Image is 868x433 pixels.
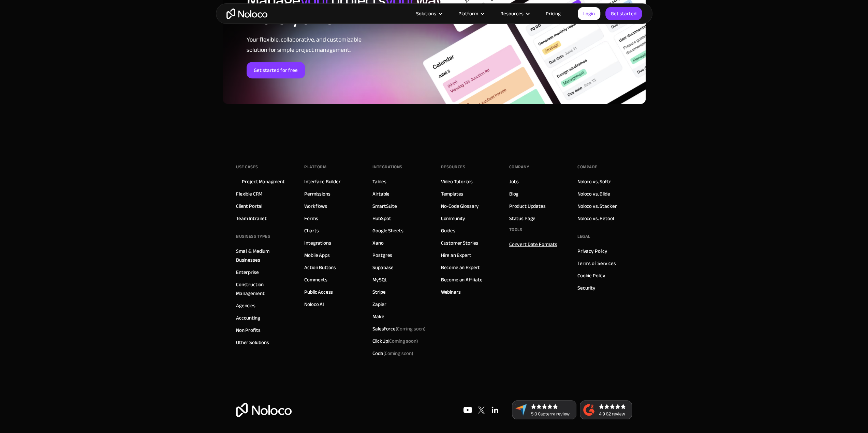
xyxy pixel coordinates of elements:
a: Hire an Expert [441,251,471,260]
div: Coda [372,349,413,358]
div: Your flexible, collaborative, and customizable solution for simple project management. [247,35,419,55]
div: BUSINESS TYPES [236,231,270,242]
a: Workflows [304,202,327,211]
div: Salesforce [372,324,426,333]
a: Comments [304,275,327,284]
a: Team Intranet [236,214,267,223]
a: Enterprise [236,268,259,277]
a: Agencies [236,301,255,310]
a: Get started [605,7,642,20]
a: Login [578,7,600,20]
a: Product Updates [509,202,546,211]
a: Status Page [509,214,535,223]
a: Integrations [304,238,331,247]
div: Solutions [408,9,450,18]
a: Noloco vs. Glide [577,189,610,198]
a: Zapier [372,300,386,309]
a: Accounting [236,313,260,322]
a: Client Portal [236,202,262,211]
div: Platform [304,162,326,172]
a: Interface Builder [304,177,340,186]
a: Convert Date Formats [509,240,557,249]
div: Resources [441,162,466,172]
a: MySQL [372,275,387,284]
a: Postgres [372,251,392,260]
a: HubSpot [372,214,391,223]
a: Terms of Services [577,259,616,268]
a: Community [441,214,466,223]
a: Noloco vs. Stacker [577,202,617,211]
span: (Coming soon) [396,324,426,334]
a: Become an Affiliate [441,275,483,284]
div: Tools [509,225,523,235]
a: No-Code Glossary [441,202,479,211]
a: Jobs [509,177,519,186]
a: Make [372,312,384,321]
a: Other Solutions [236,338,269,347]
a: Blog [509,189,518,198]
a: Forms [304,214,318,223]
div: Platform [450,9,492,18]
a: Project Managment [242,177,284,186]
a: Construction Management [236,280,291,298]
a: Security [577,283,595,292]
a: Airtable [372,189,389,198]
div: INTEGRATIONS [372,162,402,172]
a: Noloco vs. Retool [577,214,614,223]
a: Get started for free [247,62,305,78]
span: (Coming soon) [388,336,418,346]
a: Permissions [304,189,330,198]
div: ClickUp [372,337,418,345]
a: Guides [441,226,455,235]
div: Legal [577,231,590,242]
a: Small & Medium Businesses [236,247,291,264]
a: Public Access [304,288,333,296]
a: Flexible CRM [236,189,262,198]
div: Compare [577,162,598,172]
a: Stripe [372,288,385,296]
a: SmartSuite [372,202,397,211]
div: Company [509,162,529,172]
div: Resources [500,9,524,18]
a: Non Profits [236,326,260,335]
div: Solutions [416,9,436,18]
a: Mobile Apps [304,251,329,260]
a: Action Buttons [304,263,336,272]
a: Customer Stories [441,238,479,247]
a: Noloco vs. Softr [577,177,611,186]
a: Privacy Policy [577,247,607,256]
a: Supabase [372,263,394,272]
a: Google Sheets [372,226,403,235]
a: Cookie Policy [577,271,605,280]
div: Use Cases [236,162,258,172]
a: Noloco AI [304,300,324,309]
a: Templates [441,189,464,198]
a: Video Tutorials [441,177,473,186]
a: home [226,9,267,19]
div: Platform [458,9,478,18]
a: Become an Expert [441,263,480,272]
a: Charts [304,226,319,235]
span: (Coming soon) [383,349,413,358]
a: Webinars [441,288,461,296]
a: Tables [372,177,386,186]
a: Pricing [537,9,569,18]
div: Resources [492,9,537,18]
a: Xano [372,238,383,247]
